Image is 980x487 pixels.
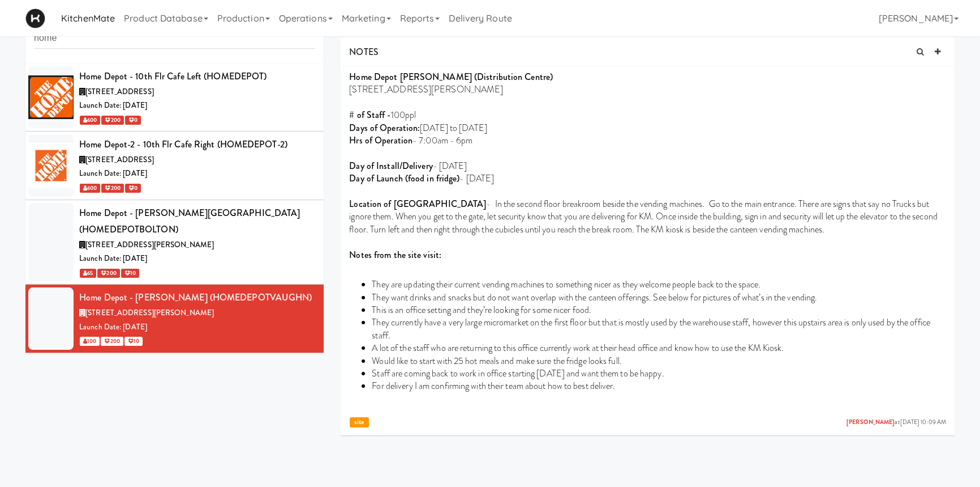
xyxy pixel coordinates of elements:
[34,28,315,49] input: Search site
[372,341,784,354] span: A lot of the staff who are returning to this office currently work at their head office and know ...
[372,316,930,341] span: They currently have a very large micromarket on the first floor but that is mostly used by the wa...
[846,418,895,426] a: [PERSON_NAME]
[79,99,315,113] div: Launch Date: [DATE]
[101,337,123,346] span: 200
[125,116,141,125] span: 0
[124,337,143,346] span: 10
[80,184,100,193] span: 600
[25,200,324,285] li: Home Depot - [PERSON_NAME][GEOGRAPHIC_DATA] (HOMEDEPOTBOLTON)[STREET_ADDRESS][PERSON_NAME]Launch ...
[79,289,315,306] div: Home Depot - [PERSON_NAME] (HOMEDEPOTVAUGHN)
[372,379,615,392] span: For delivery I am confirming with their team about how to best deliver.
[391,108,416,121] span: 100ppl
[349,108,390,121] strong: # of Staff -
[101,116,123,125] span: 200
[25,285,324,352] li: Home Depot - [PERSON_NAME] (HOMEDEPOTVAUGHN)[STREET_ADDRESS][PERSON_NAME]Launch Date: [DATE] 100 ...
[80,337,100,346] span: 100
[85,86,154,97] span: [STREET_ADDRESS]
[372,278,760,291] span: They are updating their current vending machines to something nicer as they welcome people back t...
[121,269,139,278] span: 10
[459,172,494,185] span: - [DATE]
[80,269,96,278] span: 65
[433,159,467,172] span: - [DATE]
[349,83,503,96] span: [STREET_ADDRESS][PERSON_NAME]
[79,136,315,153] div: Home Depot-2 - 10th Flr Cafe Right (HOMEDEPOT-2)
[79,320,315,334] div: Launch Date: [DATE]
[125,184,141,193] span: 0
[349,197,486,210] strong: Location of [GEOGRAPHIC_DATA]
[349,121,420,134] strong: Days of Operation:
[79,167,315,181] div: Launch Date: [DATE]
[80,116,100,125] span: 600
[846,418,946,427] span: at [DATE] 10:09 AM
[85,307,214,318] span: [STREET_ADDRESS][PERSON_NAME]
[349,197,937,236] span: - In the second floor breakroom beside the vending machines. Go to the main entrance. There are s...
[25,9,45,28] img: Micromart
[372,367,664,380] span: Staff are coming back to work in office starting [DATE] and want them to be happy.
[349,248,441,261] strong: Notes from the site visit:
[372,354,621,367] span: Would like to start with 25 hot meals and make sure the fridge looks full.
[79,205,315,238] div: Home Depot - [PERSON_NAME][GEOGRAPHIC_DATA] (HOMEDEPOTBOLTON)
[79,68,315,85] div: Home Depot - 10th Flr Cafe Left (HOMEDEPOT)
[85,239,214,250] span: [STREET_ADDRESS][PERSON_NAME]
[349,134,412,147] strong: Hrs of Operation
[97,269,119,278] span: 200
[25,63,324,132] li: Home Depot - 10th Flr Cafe Left (HOMEDEPOT)[STREET_ADDRESS]Launch Date: [DATE] 600 200 0
[412,134,472,147] span: - 7:00am - 6pm
[25,132,324,200] li: Home Depot-2 - 10th Flr Cafe Right (HOMEDEPOT-2)[STREET_ADDRESS]Launch Date: [DATE] 600 200 0
[420,121,487,134] span: [DATE] to [DATE]
[372,291,817,304] span: They want drinks and snacks but do not want overlap with the canteen offerings. See below for pic...
[101,184,123,193] span: 200
[79,252,315,266] div: Launch Date: [DATE]
[350,417,368,428] span: site
[349,172,459,185] strong: Day of Launch (food in fridge)
[349,45,379,58] span: NOTES
[372,303,591,316] span: This is an office setting and they’re looking for some nicer food.
[349,159,432,172] strong: Day of Install/Delivery
[349,70,553,83] strong: Home Depot [PERSON_NAME] (Distribution Centre)
[85,154,154,165] span: [STREET_ADDRESS]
